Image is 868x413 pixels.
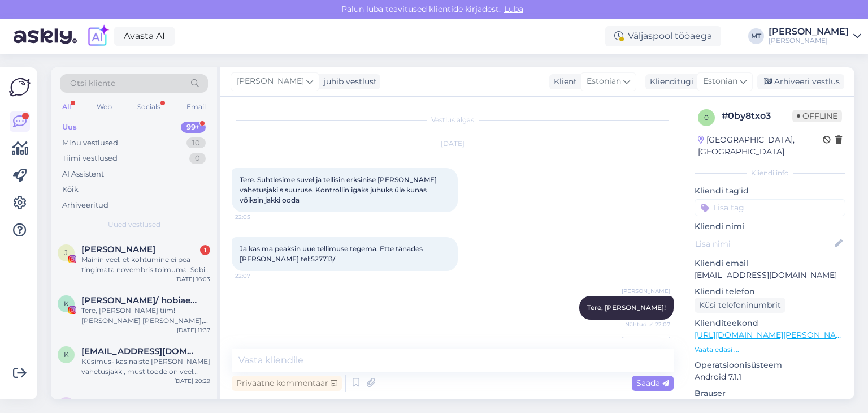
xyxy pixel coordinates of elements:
[695,330,850,340] a: [URL][DOMAIN_NAME][PERSON_NAME]
[64,248,68,257] span: J
[319,76,377,88] div: juhib vestlust
[625,320,670,329] span: Nähtud ✓ 22:07
[186,137,206,149] div: 10
[549,76,577,88] div: Klient
[240,244,424,263] span: Ja kas ma peaksin uue tellimuse tegema. Ette tänades [PERSON_NAME] tel:527713/
[240,175,439,204] span: Tere. Suhtlesime suvel ja tellisin erksinise [PERSON_NAME] vahetusjaki s suuruse. Kontrollin igak...
[237,75,304,88] span: [PERSON_NAME]
[622,335,670,344] span: [PERSON_NAME]
[636,378,669,388] span: Saada
[605,26,721,46] div: Väljaspool tööaega
[60,100,73,114] div: All
[235,213,277,221] span: 22:05
[695,168,845,178] div: Kliendi info
[175,275,210,283] div: [DATE] 16:03
[81,356,210,377] div: Küsimus- kas naiste [PERSON_NAME] vahetusjakk , must toode on veel millalgi lattu tagasi saabumas...
[722,109,792,123] div: # 0by8txo3
[62,137,118,149] div: Minu vestlused
[81,346,199,356] span: katri.karvanen.kk@gmail.com
[86,24,110,48] img: explore-ai
[200,245,210,255] div: 1
[174,377,210,385] div: [DATE] 20:29
[81,244,155,255] span: Joona Kalamägi
[695,257,845,269] p: Kliendi email
[695,199,845,216] input: Lisa tag
[757,74,844,89] div: Arhiveeri vestlus
[184,100,208,114] div: Email
[695,238,832,250] input: Lisa nimi
[62,184,79,195] div: Kõik
[769,27,861,45] a: [PERSON_NAME][PERSON_NAME]
[94,100,114,114] div: Web
[792,110,842,122] span: Offline
[704,113,709,122] span: 0
[587,303,666,312] span: Tere, [PERSON_NAME]!
[622,287,670,295] span: [PERSON_NAME]
[62,169,104,180] div: AI Assistent
[9,76,31,98] img: Askly Logo
[769,27,849,36] div: [PERSON_NAME]
[114,27,175,46] a: Avasta AI
[81,306,210,326] div: Tere, [PERSON_NAME] tiim! [PERSON_NAME] [PERSON_NAME], sisulooja lehega [PERSON_NAME], [PERSON_NA...
[695,388,845,399] p: Brauser
[695,345,845,355] p: Vaata edasi ...
[81,255,210,275] div: Mainin veel, et kohtumine ei pea tingimata novembris toimuma. Sobib hästi ka oktoobris, kuid hilj...
[135,100,163,114] div: Socials
[64,350,69,359] span: k
[181,122,206,133] div: 99+
[695,221,845,233] p: Kliendi nimi
[695,269,845,281] p: [EMAIL_ADDRESS][DOMAIN_NAME]
[189,153,206,164] div: 0
[70,78,115,89] span: Otsi kliente
[695,317,845,329] p: Klienditeekond
[703,75,737,88] span: Estonian
[645,76,693,88] div: Klienditugi
[62,200,108,211] div: Arhiveeritud
[698,134,823,158] div: [GEOGRAPHIC_DATA], [GEOGRAPHIC_DATA]
[769,36,849,45] div: [PERSON_NAME]
[748,28,764,44] div: MT
[232,139,674,149] div: [DATE]
[62,153,118,164] div: Tiimi vestlused
[695,185,845,197] p: Kliendi tag'id
[232,376,342,391] div: Privaatne kommentaar
[235,272,277,280] span: 22:07
[232,115,674,125] div: Vestlus algas
[64,299,69,308] span: K
[695,359,845,371] p: Operatsioonisüsteem
[587,75,621,88] span: Estonian
[108,220,160,230] span: Uued vestlused
[62,122,77,133] div: Uus
[695,371,845,383] p: Android 7.1.1
[81,397,155,407] span: Hannah Hawkins
[501,4,527,14] span: Luba
[177,326,210,334] div: [DATE] 11:37
[695,286,845,298] p: Kliendi telefon
[695,298,785,313] div: Küsi telefoninumbrit
[81,295,199,306] span: Kairet Pintman/ hobiaednik🌺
